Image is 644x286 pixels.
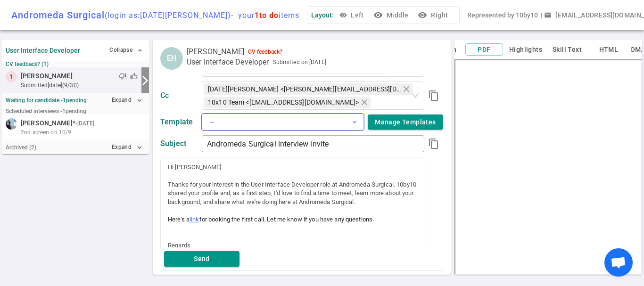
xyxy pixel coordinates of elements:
[424,134,443,153] button: Copy value
[21,81,138,90] small: submitted [DATE] (9/30)
[11,9,299,21] div: Andromeda Surgical
[160,91,198,100] div: Cc
[21,128,71,137] span: 2nd screen on 10/9
[339,11,347,19] span: visibility
[187,47,244,57] span: [PERSON_NAME]
[351,118,358,126] span: expand_more
[372,7,412,24] button: visibilityMiddle
[119,73,126,80] span: thumb_down
[403,85,410,93] span: close
[209,116,215,128] div: —
[424,86,443,105] button: Copy value
[255,11,279,20] span: 1 to do
[311,11,334,19] span: Layout:
[105,11,231,20] span: (login as: [DATE][PERSON_NAME] )
[604,248,633,277] div: Chat abierto
[6,47,80,54] strong: User Interface Developer
[368,114,443,130] button: Manage Templates
[418,10,427,20] i: visibility
[454,59,642,275] iframe: candidate_document_preview__iframe
[248,49,282,55] div: CV feedback?
[6,97,87,104] strong: Waiting for candidate - 1 pending
[6,108,86,114] small: Scheduled interviews - 1 pending
[416,7,452,24] button: visibilityRight
[548,44,586,56] button: Skill Text
[130,73,138,80] span: thumb_up
[21,71,73,81] span: [PERSON_NAME]
[338,7,368,24] button: Left
[190,216,199,223] a: link
[202,114,364,131] button: —
[136,47,144,54] span: expand_less
[373,10,383,20] i: visibility
[168,216,190,223] span: Here's a
[168,241,417,250] div: Regards,
[6,71,17,82] div: 1
[6,118,17,130] img: c71242d41979be291fd4fc4e6bf8b5af
[6,144,36,151] small: Archived ( 2 )
[109,93,145,107] button: Expandexpand_more
[465,43,503,56] button: PDF
[361,98,368,106] span: close
[231,11,299,20] span: - your items
[507,44,545,56] button: Highlights
[160,139,198,148] div: Subject
[273,57,326,67] span: Submitted on [DATE]
[109,140,145,154] button: Expandexpand_more
[6,61,145,67] small: CV feedback? (1)
[21,118,73,128] span: [PERSON_NAME]
[135,96,144,105] i: expand_more
[428,138,439,149] i: content_copy
[140,75,151,86] i: arrow_forward_ios
[168,180,417,206] div: Thanks for your interest in the User Interface Developer role at Andromeda Surgical. 10by10 share...
[544,11,552,19] span: email
[428,90,439,101] i: content_copy
[107,43,145,57] button: Collapse
[168,163,417,172] div: Hi [PERSON_NAME]
[160,117,198,127] div: Template
[199,216,374,223] span: for booking the first call. Let me know if you have any questions.
[204,83,413,95] span: Kartik Tiwari <kartik@andromedasurgical.com>
[187,57,269,67] span: User Interface Developer
[160,47,183,70] div: EH
[202,136,424,151] input: Type to edit
[135,143,144,152] i: expand_more
[164,252,239,267] button: Send
[208,97,359,107] span: 10x10 Team <[EMAIL_ADDRESS][DOMAIN_NAME]>
[75,119,94,128] small: - [DATE]
[204,97,371,108] span: 10x10 Team <recruiter@10by10.io>
[590,44,627,56] button: HTML
[208,84,401,94] span: [DATE][PERSON_NAME] <[PERSON_NAME][EMAIL_ADDRESS][DOMAIN_NAME]>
